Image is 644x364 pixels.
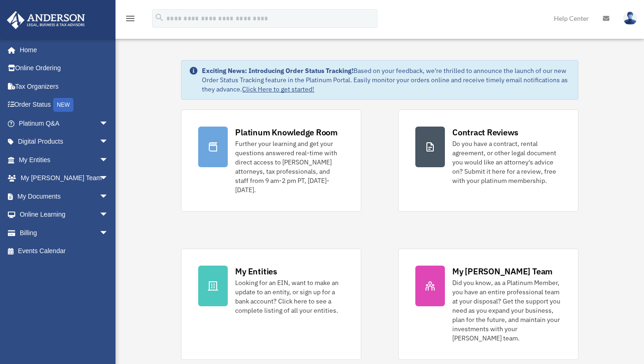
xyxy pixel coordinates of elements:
a: My Documentsarrow_drop_down [6,187,122,206]
div: Looking for an EIN, want to make an update to an entity, or sign up for a bank account? Click her... [235,278,344,315]
a: Online Learningarrow_drop_down [6,206,122,224]
a: Billingarrow_drop_down [6,224,122,242]
div: Based on your feedback, we're thrilled to announce the launch of our new Order Status Tracking fe... [202,66,570,94]
a: Home [6,41,118,59]
i: search [154,12,164,23]
div: NEW [53,98,73,112]
div: Do you have a contract, rental agreement, or other legal document you would like an attorney's ad... [452,139,561,185]
a: Click Here to get started! [242,85,314,93]
a: Order StatusNEW [6,96,122,115]
a: My [PERSON_NAME] Teamarrow_drop_down [6,169,122,188]
span: arrow_drop_down [99,224,118,243]
a: Platinum Q&Aarrow_drop_down [6,114,122,133]
div: My [PERSON_NAME] Team [452,266,553,277]
img: Anderson Advisors Platinum Portal [4,11,88,29]
span: arrow_drop_down [99,133,118,152]
a: Tax Organizers [6,77,122,96]
a: Events Calendar [6,242,122,261]
span: arrow_drop_down [99,206,118,224]
a: menu [125,16,136,24]
div: Contract Reviews [452,127,518,138]
span: arrow_drop_down [99,187,118,206]
a: Online Ordering [6,59,122,78]
i: menu [125,13,136,24]
div: My Entities [235,266,277,277]
strong: Exciting News: Introducing Order Status Tracking! [202,67,353,75]
span: arrow_drop_down [99,114,118,133]
a: My Entitiesarrow_drop_down [6,151,122,169]
div: Further your learning and get your questions answered real-time with direct access to [PERSON_NAM... [235,139,344,194]
img: User Pic [623,12,637,25]
a: Digital Productsarrow_drop_down [6,133,122,151]
span: arrow_drop_down [99,151,118,170]
a: My [PERSON_NAME] Team Did you know, as a Platinum Member, you have an entire professional team at... [398,249,578,360]
div: Platinum Knowledge Room [235,127,338,138]
div: Did you know, as a Platinum Member, you have an entire professional team at your disposal? Get th... [452,278,561,343]
a: My Entities Looking for an EIN, want to make an update to an entity, or sign up for a bank accoun... [181,249,361,360]
span: arrow_drop_down [99,169,118,188]
a: Contract Reviews Do you have a contract, rental agreement, or other legal document you would like... [398,109,578,212]
a: Platinum Knowledge Room Further your learning and get your questions answered real-time with dire... [181,109,361,212]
